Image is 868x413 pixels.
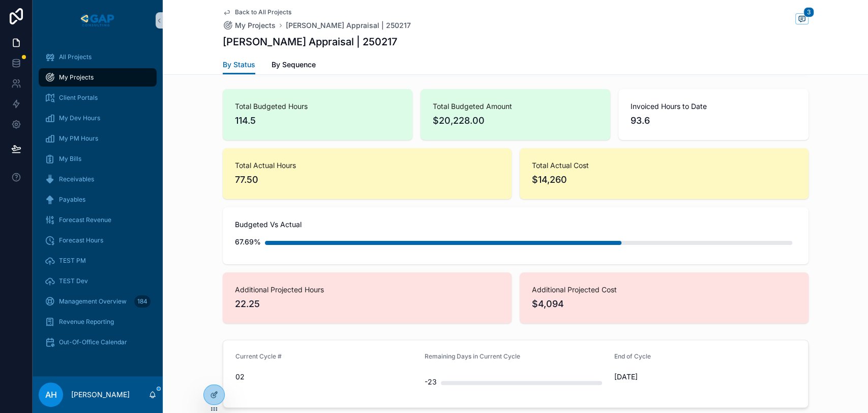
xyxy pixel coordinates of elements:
[235,20,276,31] span: My Projects
[614,372,796,382] span: [DATE]
[59,236,103,244] span: Forecast Hours
[39,252,157,270] a: TEST PM
[223,20,276,31] a: My Projects
[803,7,814,17] span: 3
[59,114,100,122] span: My Dev Hours
[433,101,598,112] span: Total Budgeted Amount
[39,129,157,148] a: My PM Hours
[39,313,157,331] a: Revenue Reporting
[235,372,417,382] span: 02
[433,114,598,128] span: $20,228.00
[39,190,157,209] a: Payables
[235,285,499,295] span: Additional Projected Hours
[532,160,796,171] span: Total Actual Cost
[532,285,796,295] span: Additional Projected Cost
[59,53,92,61] span: All Projects
[631,114,796,128] span: 93.6
[59,134,98,143] span: My PM Hours
[235,101,400,112] span: Total Budgeted Hours
[223,56,255,75] a: By Status
[235,160,499,171] span: Total Actual Hours
[59,257,86,265] span: TEST PM
[39,333,157,351] a: Out-Of-Office Calendar
[235,8,291,16] span: Back to All Projects
[235,173,499,187] span: 77.50
[272,56,316,76] a: By Sequence
[223,8,291,16] a: Back to All Projects
[425,372,437,392] div: -23
[235,219,796,230] span: Budgeted Vs Actual
[795,13,809,26] button: 3
[71,390,130,400] p: [PERSON_NAME]
[59,338,127,346] span: Out-Of-Office Calendar
[79,12,116,29] img: App logo
[59,155,81,163] span: My Bills
[59,196,85,204] span: Payables
[235,297,499,311] span: 22.25
[223,35,397,49] h1: [PERSON_NAME] Appraisal | 250217
[235,114,400,128] span: 114.5
[286,20,411,31] a: [PERSON_NAME] Appraisal | 250217
[614,352,651,360] span: End of Cycle
[59,277,88,285] span: TEST Dev
[59,73,94,81] span: My Projects
[223,60,255,70] span: By Status
[631,101,796,112] span: Invoiced Hours to Date
[39,272,157,290] a: TEST Dev
[39,170,157,188] a: Receivables
[45,389,57,401] span: AH
[39,109,157,127] a: My Dev Hours
[39,48,157,66] a: All Projects
[39,231,157,250] a: Forecast Hours
[59,94,98,102] span: Client Portals
[425,352,520,360] span: Remaining Days in Current Cycle
[134,295,151,308] div: 184
[272,60,316,70] span: By Sequence
[33,41,163,365] div: scrollable content
[39,211,157,229] a: Forecast Revenue
[39,292,157,311] a: Management Overview184
[59,216,111,224] span: Forecast Revenue
[39,68,157,87] a: My Projects
[235,352,282,360] span: Current Cycle #
[39,89,157,107] a: Client Portals
[532,173,796,187] span: $14,260
[235,232,261,252] div: 67.69%
[39,150,157,168] a: My Bills
[59,318,114,326] span: Revenue Reporting
[59,297,127,306] span: Management Overview
[59,175,94,183] span: Receivables
[532,297,796,311] span: $4,094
